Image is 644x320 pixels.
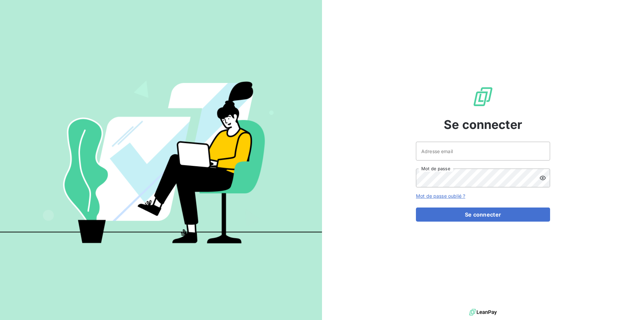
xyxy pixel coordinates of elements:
[416,193,465,199] a: Mot de passe oublié ?
[416,208,550,222] button: Se connecter
[444,116,522,134] span: Se connecter
[472,86,494,107] img: Logo LeanPay
[469,307,497,317] img: logo
[416,142,550,161] input: placeholder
